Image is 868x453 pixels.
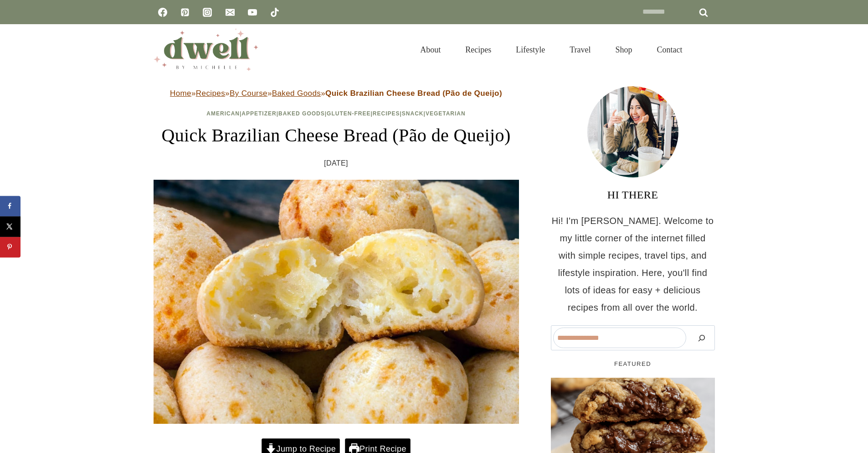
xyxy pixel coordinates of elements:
a: Baked Goods [278,110,325,117]
button: Search [691,328,713,348]
a: By Course [230,89,267,98]
img: DWELL by michelle [154,29,258,71]
a: Pinterest [176,3,194,21]
p: Hi! I'm [PERSON_NAME]. Welcome to my little corner of the internet filled with simple recipes, tr... [551,212,715,316]
a: Recipes [373,110,400,117]
button: View Search Form [699,42,715,57]
a: YouTube [243,3,262,21]
a: Appetizer [241,110,276,117]
a: TikTok [266,3,284,21]
a: Travel [557,34,603,66]
a: Snack [402,110,424,117]
a: Email [221,3,239,21]
a: Vegetarian [426,110,466,117]
a: Lifestyle [503,34,557,66]
a: About [408,34,453,66]
a: Contact [645,34,695,66]
h3: HI THERE [551,187,715,203]
strong: Quick Brazilian Cheese Bread (Pão de Queijo) [325,89,502,98]
a: Facebook [154,3,172,21]
a: Recipes [196,89,225,98]
h1: Quick Brazilian Cheese Bread (Pão de Queijo) [154,122,519,149]
time: [DATE] [324,156,348,170]
h5: FEATURED [551,359,715,369]
a: Home [170,89,191,98]
a: Recipes [453,34,503,66]
img: Brazilian Cheese Bread Pao de Quiejo [154,180,519,424]
a: Shop [603,34,644,66]
a: Baked Goods [272,89,321,98]
nav: Primary Navigation [408,34,694,66]
span: » » » » [170,89,502,98]
a: Instagram [198,3,216,21]
a: Gluten-Free [327,110,370,117]
span: | | | | | | [206,110,465,117]
a: American [206,110,240,117]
